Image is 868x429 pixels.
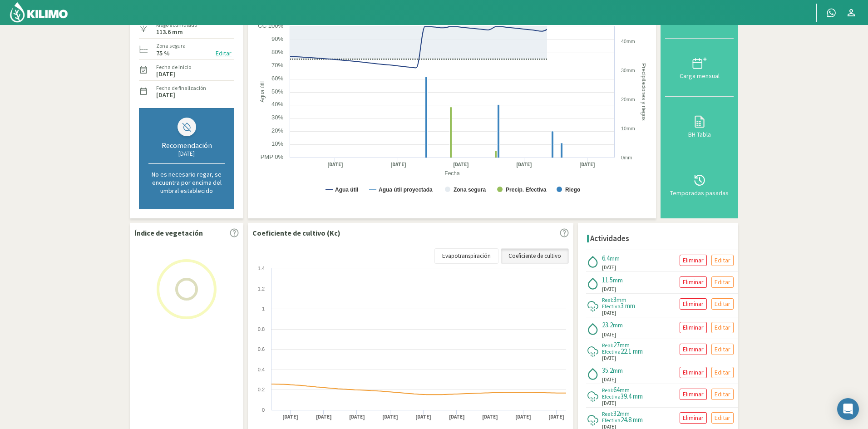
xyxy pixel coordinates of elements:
div: BH Tabla [668,131,731,138]
span: Real: [602,387,613,394]
button: Eliminar [680,255,707,266]
text: [DATE] [349,414,365,420]
span: mm [613,321,623,329]
text: [DATE] [390,161,406,168]
span: mm [620,341,630,349]
div: [DATE] [148,150,225,158]
button: Eliminar [680,322,707,333]
text: 0.4 [258,367,265,372]
span: Efectiva [602,393,621,400]
p: Editar [715,413,730,423]
text: 10mm [621,126,635,131]
span: Efectiva [602,417,621,424]
text: 1.4 [258,266,265,271]
span: mm [620,409,630,418]
button: Temporadas pasadas [665,155,734,214]
a: Coeficiente de cultivo [501,248,569,264]
p: Coeficiente de cultivo (Kc) [252,227,340,238]
p: Eliminar [683,344,704,355]
div: Recomendación [148,141,225,150]
label: Fecha de inicio [156,63,191,71]
p: Editar [715,255,730,266]
p: Eliminar [683,255,704,266]
label: Zona segura [156,42,186,50]
text: CC 100% [258,22,283,29]
text: 50% [271,88,283,95]
span: mm [610,254,620,262]
text: [DATE] [382,414,398,420]
button: Editar [711,298,734,310]
p: Eliminar [683,413,704,423]
button: Editar [711,367,734,378]
text: Agua útil [335,187,358,193]
span: 11.5 [602,276,613,284]
span: Efectiva [602,348,621,355]
text: Precipitaciones y riegos [641,63,647,121]
p: Editar [715,367,730,378]
span: Real: [602,296,613,303]
text: 40mm [621,39,635,44]
p: Editar [715,389,730,399]
label: [DATE] [156,92,175,98]
p: Editar [715,299,730,309]
span: 32 [613,409,620,418]
div: Temporadas pasadas [668,190,731,196]
text: 70% [271,62,283,69]
span: [DATE] [602,331,616,339]
p: Eliminar [683,299,704,309]
span: [DATE] [602,399,616,407]
text: [DATE] [415,414,431,420]
text: Riego [565,187,580,193]
button: Eliminar [680,412,707,424]
button: Editar [711,322,734,333]
p: Índice de vegetación [134,227,203,238]
p: Editar [715,344,730,355]
span: [DATE] [602,309,616,317]
text: PMP 0% [261,153,284,160]
img: Kilimo [9,1,69,23]
text: 30% [271,114,283,121]
text: Agua útil [259,81,266,103]
text: Fecha [444,170,460,177]
text: 20mm [621,97,635,102]
a: Evapotranspiración [434,248,498,264]
text: 10% [271,140,283,147]
span: Efectiva [602,303,621,310]
text: [DATE] [282,414,298,420]
text: [DATE] [482,414,498,420]
text: [DATE] [316,414,332,420]
span: 23.2 [602,321,613,329]
button: Editar [213,48,234,59]
label: 113.6 mm [156,29,183,35]
button: Eliminar [680,298,707,310]
text: [DATE] [515,414,531,420]
span: Real: [602,410,613,417]
span: mm [616,296,626,304]
span: [DATE] [602,286,616,293]
div: Carga mensual [668,73,731,79]
span: 35.2 [602,366,613,375]
div: Open Intercom Messenger [837,398,859,420]
text: 60% [271,75,283,82]
p: Eliminar [683,367,704,378]
img: Loading... [141,244,232,335]
span: 3 [613,295,616,304]
span: [DATE] [602,264,616,271]
text: Agua útil proyectada [379,187,433,193]
button: Eliminar [680,276,707,288]
span: [DATE] [602,376,616,384]
p: Eliminar [683,389,704,399]
text: 0 [262,407,265,413]
button: BH Tabla [665,97,734,155]
label: Riego acumulado [156,21,197,29]
h4: Actividades [590,234,629,243]
text: [DATE] [449,414,465,420]
text: 0.6 [258,346,265,352]
text: [DATE] [516,161,532,168]
text: Precip. Efectiva [506,187,547,193]
button: Editar [711,344,734,355]
span: mm [613,276,623,284]
text: 30mm [621,68,635,73]
text: [DATE] [579,161,595,168]
span: 39.4 mm [621,392,643,400]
